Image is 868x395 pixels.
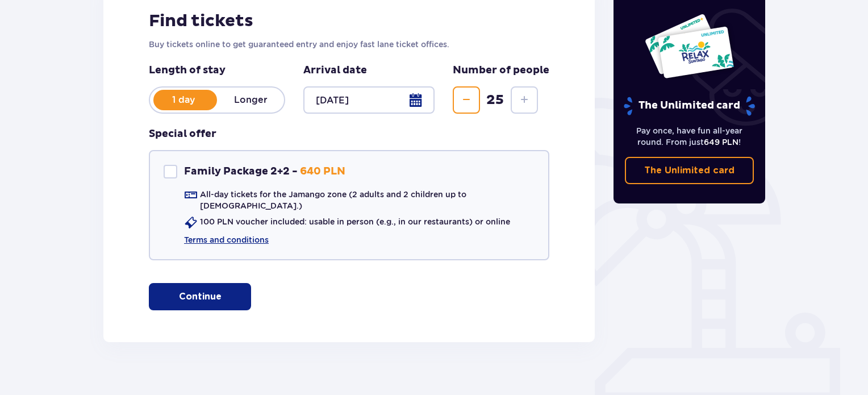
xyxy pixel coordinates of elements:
span: 649 PLN [704,138,738,147]
button: Continue [149,283,251,310]
p: Family Package 2+2 - [184,165,298,178]
h3: Special offer [149,127,216,141]
button: Decrease [453,86,480,114]
span: 25 [482,92,508,109]
p: The Unlimited card [623,96,756,116]
p: Longer [217,94,284,106]
p: All-day tickets for the Jamango zone (2 adults and 2 children up to [DEMOGRAPHIC_DATA].) [200,189,535,211]
p: Pay once, have fun all-year round. From just ! [625,125,754,148]
p: 640 PLN [300,165,345,178]
button: Increase [511,86,538,114]
h2: Find tickets [149,10,549,32]
a: Terms and conditions [184,234,269,246]
p: Continue [179,290,222,303]
p: Arrival date [303,64,367,77]
img: Two entry cards to Suntago with the word 'UNLIMITED RELAX', featuring a white background with tro... [644,13,735,79]
p: 1 day [150,94,217,106]
p: The Unlimited card [644,164,735,177]
p: Buy tickets online to get guaranteed entry and enjoy fast lane ticket offices. [149,39,549,50]
p: Length of stay [149,64,285,77]
a: The Unlimited card [625,157,754,184]
p: Number of people [453,64,549,77]
p: 100 PLN voucher included: usable in person (e.g., in our restaurants) or online [200,216,510,227]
